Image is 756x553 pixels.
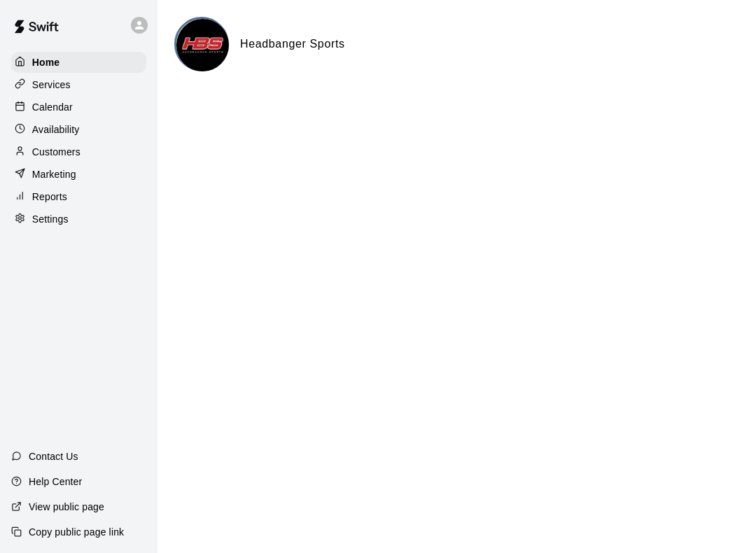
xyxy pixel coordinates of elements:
p: Help Center [29,475,82,489]
a: Home [11,52,146,73]
a: Reports [11,186,146,207]
p: Services [32,78,71,92]
p: Customers [32,145,80,159]
a: Marketing [11,164,146,185]
p: Calendar [32,100,73,114]
img: Headbanger Sports logo [176,19,229,71]
p: Contact Us [29,449,78,463]
p: Settings [32,212,69,226]
p: Home [32,55,60,69]
p: Availability [32,122,80,136]
p: View public page [29,500,104,514]
h6: Headbanger Sports [240,35,345,53]
a: Services [11,74,146,95]
p: Reports [32,190,67,204]
a: Calendar [11,97,146,118]
p: Copy public page link [29,525,124,539]
a: Settings [11,209,146,230]
a: Customers [11,141,146,162]
p: Marketing [32,167,76,181]
a: Availability [11,119,146,140]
